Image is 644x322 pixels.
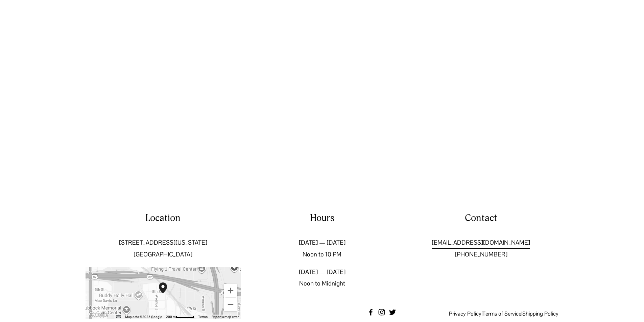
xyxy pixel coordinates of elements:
[86,212,241,225] h4: Location
[244,237,400,260] p: [DATE] — [DATE] Noon to 10 PM
[244,266,400,289] p: [DATE] — [DATE] Noon to Midnight
[212,315,239,319] a: Report a map error
[423,309,558,319] p: | |
[116,315,121,319] button: Keyboard shortcuts
[87,311,110,319] img: Google
[166,315,176,319] span: 200 m
[432,237,530,248] a: [EMAIL_ADDRESS][DOMAIN_NAME]
[164,315,196,319] button: Map Scale: 200 m per 50 pixels
[224,298,237,311] button: Zoom out
[198,315,208,319] a: Terms
[86,237,241,260] p: [STREET_ADDRESS][US_STATE] [GEOGRAPHIC_DATA]
[367,309,374,316] a: Facebook
[125,315,162,319] span: Map data ©2025 Google
[449,309,481,319] a: Privacy Policy
[403,212,558,225] h4: Contact
[244,212,400,225] h4: Hours
[378,309,385,316] a: instagram-unauth
[455,249,507,260] a: [PHONE_NUMBER]
[522,309,558,319] a: Shipping Policy
[87,311,110,319] a: Open this area in Google Maps (opens a new window)
[389,309,396,316] a: twitter-unauth
[159,282,175,304] div: Two Docs Brewing Co. 502 Texas Avenue Lubbock, TX, 79401, United States
[482,309,521,319] a: Terms of Service
[224,284,237,297] button: Zoom in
